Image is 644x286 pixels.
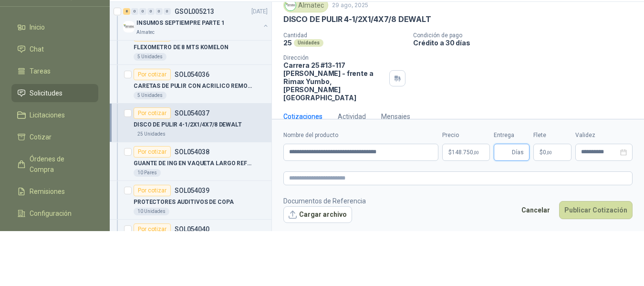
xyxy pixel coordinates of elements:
[134,82,252,91] p: CARETAS DE PULIR CON ACRILICO REMOVIBLE
[30,22,45,32] span: Inicio
[543,149,552,155] span: 0
[283,14,431,24] p: DISCO DE PULIR 4-1/2X1/4X7/8 DEWALT
[283,32,405,39] p: Cantidad
[175,110,209,117] p: SOL054037
[516,201,555,219] button: Cancelar
[11,150,98,179] a: Órdenes de Compra
[283,61,385,102] p: Carrera 25 #13-117 [PERSON_NAME] - frente a Rimax Yumbo , [PERSON_NAME][GEOGRAPHIC_DATA]
[175,71,209,78] p: SOL054036
[134,120,242,129] p: DISCO DE PULIR 4-1/2X1/4X7/8 DEWALT
[11,40,98,58] a: Chat
[338,111,366,122] div: Actividad
[11,182,98,201] a: Remisiones
[283,39,292,47] p: 25
[11,226,98,244] a: Manuales y ayuda
[533,131,571,140] label: Flete
[30,88,62,98] span: Solicitudes
[442,131,490,140] label: Precio
[136,19,225,28] p: INSUMOS SEPTIEMPRE PARTE 1
[134,223,171,235] div: Por cotizar
[134,208,169,215] div: 10 Unidades
[110,181,271,220] a: Por cotizarSOL054039PROTECTORES AUDITIVOS DE COPA10 Unidades
[442,144,490,161] p: $148.750,00
[134,43,229,52] p: FLEXOMETRO DE 8 MTS KOMELON
[294,39,323,47] div: Unidades
[540,149,543,155] span: $
[123,8,130,15] div: 8
[110,220,271,258] a: Por cotizarSOL054040
[175,187,209,194] p: SOL054039
[134,159,252,168] p: GUANTE DE ING EN VAQUETA LARGO REFORZADO
[11,62,98,80] a: Tareas
[533,144,571,161] p: $ 0,00
[11,106,98,124] a: Licitaciones
[123,21,135,32] img: Company Logo
[559,201,633,219] button: Publicar Cotización
[473,150,479,155] span: ,00
[134,169,161,177] div: 10 Pares
[30,154,89,175] span: Órdenes de Compra
[11,84,98,102] a: Solicitudes
[11,18,98,36] a: Inicio
[283,196,366,206] p: Documentos de Referencia
[110,142,271,181] a: Por cotizarSOL054038GUANTE DE ING EN VAQUETA LARGO REFORZADO10 Pares
[110,65,271,104] a: Por cotizarSOL054036CARETAS DE PULIR CON ACRILICO REMOVIBLE5 Unidades
[283,131,438,140] label: Nombre del producto
[575,131,633,140] label: Validez
[30,132,52,142] span: Cotizar
[283,206,352,223] button: Cargar archivo
[164,8,171,15] div: 0
[251,7,268,16] p: [DATE]
[175,226,209,233] p: SOL054040
[546,150,552,155] span: ,00
[494,131,530,140] label: Entrega
[30,230,84,241] span: Manuales y ayuda
[156,8,163,15] div: 0
[30,208,72,219] span: Configuración
[11,204,98,222] a: Configuración
[381,111,410,122] div: Mensajes
[11,128,98,146] a: Cotizar
[175,8,214,15] p: GSOL005213
[139,8,146,15] div: 0
[110,104,271,142] a: Por cotizarSOL054037DISCO DE PULIR 4-1/2X1/4X7/8 DEWALT25 Unidades
[30,44,44,54] span: Chat
[512,144,524,160] span: Días
[134,185,171,196] div: Por cotizar
[134,69,171,80] div: Por cotizar
[147,8,155,15] div: 0
[110,26,271,65] a: Por cotizarSOL054035FLEXOMETRO DE 8 MTS KOMELON5 Unidades
[131,8,138,15] div: 0
[30,186,65,197] span: Remisiones
[283,111,322,122] div: Cotizaciones
[134,146,171,158] div: Por cotizar
[134,92,166,99] div: 5 Unidades
[123,6,270,36] a: 8 0 0 0 0 0 GSOL005213[DATE] Company LogoINSUMOS SEPTIEMPRE PARTE 1Almatec
[452,149,479,155] span: 148.750
[136,29,155,36] p: Almatec
[134,198,234,207] p: PROTECTORES AUDITIVOS DE COPA
[175,148,209,155] p: SOL054038
[134,130,169,138] div: 25 Unidades
[30,66,51,76] span: Tareas
[332,1,368,10] p: 29 ago, 2025
[134,53,166,61] div: 5 Unidades
[30,110,65,120] span: Licitaciones
[413,32,640,39] p: Condición de pago
[413,39,640,47] p: Crédito a 30 días
[283,54,385,61] p: Dirección
[134,107,171,119] div: Por cotizar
